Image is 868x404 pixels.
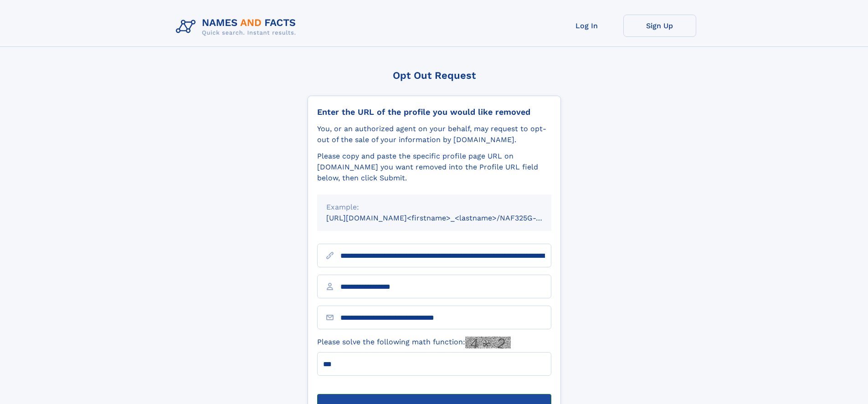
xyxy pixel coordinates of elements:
[326,202,542,213] div: Example:
[623,15,696,37] a: Sign Up
[326,214,569,222] small: [URL][DOMAIN_NAME]<firstname>_<lastname>/NAF325G-xxxxxxxx
[172,15,303,39] img: Logo Names and Facts
[308,70,561,81] div: Opt Out Request
[317,151,551,184] div: Please copy and paste the specific profile page URL on [DOMAIN_NAME] you want removed into the Pr...
[550,15,623,37] a: Log In
[317,107,551,117] div: Enter the URL of the profile you would like removed
[317,123,551,145] div: You, or an authorized agent on your behalf, may request to opt-out of the sale of your informatio...
[317,337,511,348] label: Please solve the following math function:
